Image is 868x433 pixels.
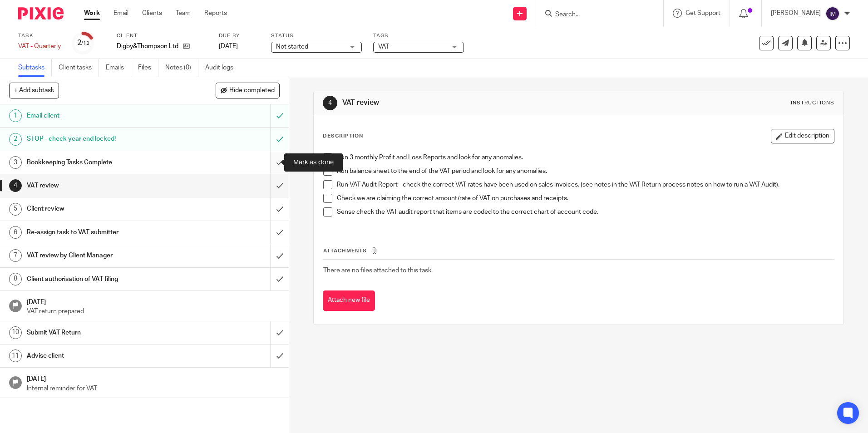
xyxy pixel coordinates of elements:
[337,153,833,162] p: Run 3 monthly Profit and Loss Reports and look for any anomalies.
[373,32,464,39] label: Tags
[106,59,131,77] a: Emails
[176,9,191,18] a: Team
[342,98,598,108] h1: VAT review
[27,132,183,146] h1: STOP - check year end locked!
[276,44,308,50] span: Not started
[27,307,280,316] p: VAT return prepared
[9,156,22,169] div: 3
[216,83,280,98] button: Hide completed
[686,10,720,16] span: Get Support
[165,59,198,77] a: Notes (0)
[27,349,183,363] h1: Advise client
[142,9,162,18] a: Clients
[229,87,275,94] span: Hide completed
[323,248,367,253] span: Attachments
[27,249,183,262] h1: VAT review by Client Manager
[9,249,22,262] div: 7
[323,96,337,110] div: 4
[27,326,183,340] h1: Submit VAT Return
[9,109,22,122] div: 1
[59,59,99,77] a: Client tasks
[77,38,89,48] div: 2
[9,133,22,146] div: 2
[27,109,183,123] h1: Email client
[9,226,22,239] div: 6
[81,41,89,46] small: /12
[378,44,389,50] span: VAT
[9,83,59,98] button: + Add subtask
[771,9,821,18] p: [PERSON_NAME]
[791,99,834,107] div: Instructions
[27,372,280,384] h1: [DATE]
[113,9,128,18] a: Email
[84,9,100,18] a: Work
[138,59,158,77] a: Files
[337,180,833,189] p: Run VAT Audit Report - check the correct VAT rates have been used on sales invoices. (see notes i...
[18,42,61,51] div: VAT - Quarterly
[204,9,227,18] a: Reports
[205,59,240,77] a: Audit logs
[27,156,183,169] h1: Bookkeeping Tasks Complete
[18,7,64,20] img: Pixie
[771,129,834,143] button: Edit description
[337,207,833,216] p: Sense check the VAT audit report that items are coded to the correct chart of account code.
[18,59,52,77] a: Subtasks
[9,203,22,216] div: 5
[9,326,22,339] div: 10
[337,194,833,203] p: Check we are claiming the correct amount/rate of VAT on purchases and receipts.
[117,42,178,51] p: Digby&Thompson Ltd
[825,6,840,21] img: svg%3E
[18,32,61,39] label: Task
[9,349,22,362] div: 11
[27,384,280,393] p: Internal reminder for VAT
[27,179,183,192] h1: VAT review
[27,295,280,307] h1: [DATE]
[9,273,22,285] div: 8
[27,226,183,239] h1: Re-assign task to VAT submitter
[9,179,22,192] div: 4
[219,43,238,49] span: [DATE]
[323,267,433,274] span: There are no files attached to this task.
[323,290,375,311] button: Attach new file
[323,133,363,140] p: Description
[27,202,183,216] h1: Client review
[554,11,636,19] input: Search
[337,167,833,176] p: Run balance sheet to the end of the VAT period and look for any anomalies.
[117,32,207,39] label: Client
[271,32,362,39] label: Status
[27,272,183,286] h1: Client authorisation of VAT filing
[219,32,260,39] label: Due by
